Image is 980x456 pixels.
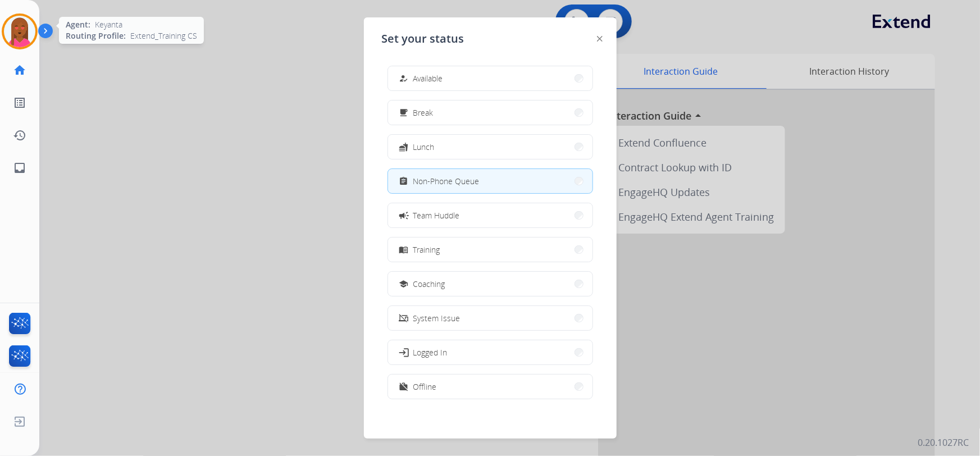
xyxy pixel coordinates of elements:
[413,175,480,187] span: Non-Phone Queue
[399,74,408,83] mat-icon: how_to_reg
[413,278,445,290] span: Coaching
[413,209,460,221] span: Team Huddle
[388,135,592,159] button: Lunch
[413,312,461,324] span: System Issue
[399,279,408,289] mat-icon: school
[66,30,126,42] span: Routing Profile:
[13,161,26,175] mat-icon: inbox
[388,306,592,330] button: System Issue
[398,346,409,358] mat-icon: login
[413,381,437,393] span: Offline
[13,96,26,110] mat-icon: list_alt
[388,340,592,364] button: Logged In
[66,19,90,30] span: Agent:
[130,30,197,42] span: Extend_Training CS
[399,313,408,323] mat-icon: phonelink_off
[13,63,26,77] mat-icon: home
[388,203,592,227] button: Team Huddle
[413,141,435,153] span: Lunch
[4,16,35,47] img: avatar
[399,108,408,117] mat-icon: free_breakfast
[388,272,592,296] button: Coaching
[413,244,440,256] span: Training
[382,31,464,47] span: Set your status
[413,72,443,84] span: Available
[388,169,592,193] button: Non-Phone Queue
[398,209,409,221] mat-icon: campaign
[388,101,592,125] button: Break
[413,346,448,358] span: Logged In
[388,238,592,262] button: Training
[399,382,408,391] mat-icon: work_off
[95,19,122,30] span: Keyanta
[399,142,408,152] mat-icon: fastfood
[388,66,592,90] button: Available
[13,129,26,142] mat-icon: history
[413,107,434,118] span: Break
[399,245,408,254] mat-icon: menu_book
[918,436,969,449] p: 0.20.1027RC
[597,36,603,42] img: close-button
[399,176,408,186] mat-icon: assignment
[388,375,592,399] button: Offline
